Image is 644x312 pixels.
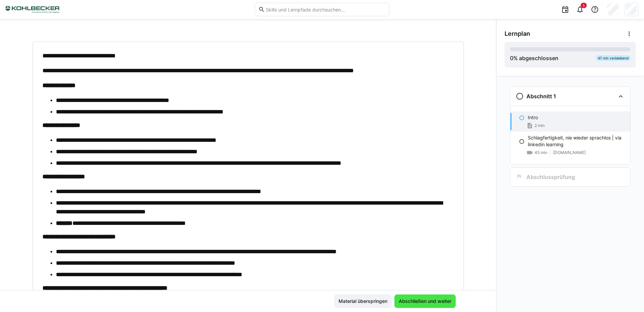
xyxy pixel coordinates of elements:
input: Skills und Lernpfade durchsuchen… [265,6,386,12]
span: 2 min [535,123,545,128]
h3: Abschnitt 1 [526,93,556,100]
p: Schlagfertigkeit, nie wieder sprachlos | via linkedin learning [528,134,625,148]
span: Material überspringen [337,298,388,305]
span: 5 [583,3,585,7]
span: 45 min [535,150,547,155]
p: Intro [528,114,538,121]
span: 0 [510,55,513,61]
span: [DOMAIN_NAME] [553,150,586,155]
div: % abgeschlossen [510,54,558,62]
span: Abschließen und weiter [398,298,452,305]
h3: Abschlussprüfung [526,174,575,180]
button: Material überspringen [334,294,392,308]
div: 47 min verbleibend [596,55,631,61]
span: Lernplan [505,30,530,37]
button: Abschließen und weiter [394,294,456,308]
